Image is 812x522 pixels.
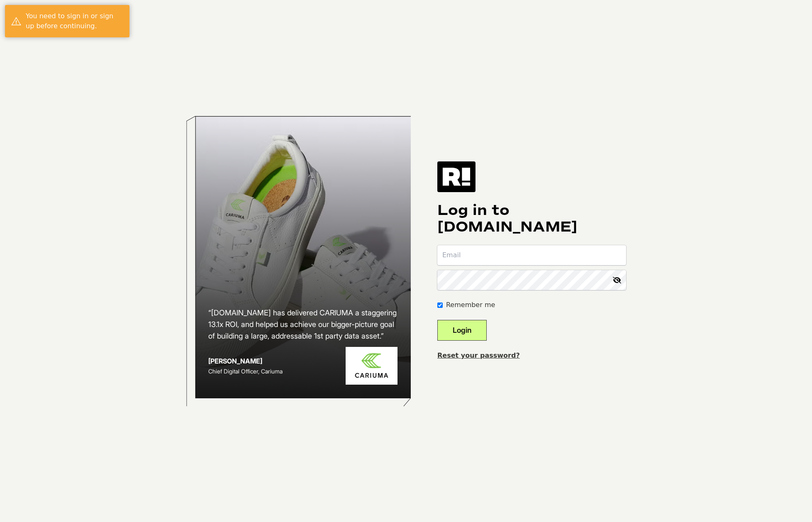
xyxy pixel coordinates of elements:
a: Reset your password? [437,351,520,359]
span: Chief Digital Officer, Cariuma [208,368,283,375]
input: Email [437,245,626,265]
h2: “[DOMAIN_NAME] has delivered CARIUMA a staggering 13.1x ROI, and helped us achieve our bigger-pic... [208,307,397,342]
label: Remember me [446,300,495,310]
div: You need to sign in or sign up before continuing. [26,11,123,31]
strong: [PERSON_NAME] [208,357,262,365]
img: Retention.com [437,161,475,192]
h1: Log in to [DOMAIN_NAME] [437,202,626,235]
img: Cariuma [346,347,397,385]
button: Login [437,320,487,341]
